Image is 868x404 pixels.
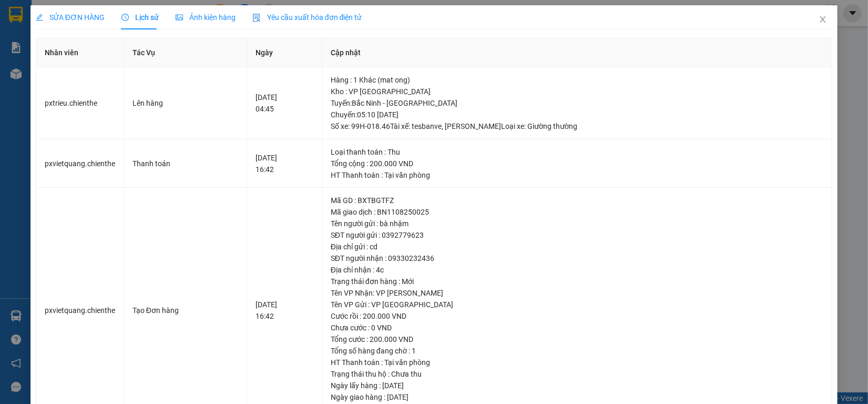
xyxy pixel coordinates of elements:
[121,13,159,22] span: Lịch sử
[331,158,823,169] div: Tổng cộng : 200.000 VND
[256,152,313,175] div: [DATE] 16:42
[256,299,313,322] div: [DATE] 16:42
[124,38,247,67] th: Tác Vụ
[331,241,823,252] div: Địa chỉ gửi : cd
[132,305,238,316] div: Tạo Đơn hàng
[331,322,823,334] div: Chưa cước : 0 VND
[331,74,823,86] div: Hàng : 1 Khác (mat ong)
[247,38,322,67] th: Ngày
[36,38,124,67] th: Nhân viên
[331,169,823,181] div: HT Thanh toán : Tại văn phòng
[331,218,823,229] div: Tên người gửi : bà nhậm
[331,276,823,287] div: Trạng thái đơn hàng : Mới
[331,206,823,218] div: Mã giao dịch : BN1108250025
[331,146,823,158] div: Loại thanh toán : Thu
[121,14,129,21] span: clock-circle
[331,391,823,403] div: Ngày giao hàng : [DATE]
[252,13,362,22] span: Yêu cầu xuất hóa đơn điện tử
[132,158,238,169] div: Thanh toán
[252,14,261,22] img: icon
[331,299,823,310] div: Tên VP Gửi : VP [GEOGRAPHIC_DATA]
[132,97,238,109] div: Lên hàng
[331,380,823,391] div: Ngày lấy hàng : [DATE]
[331,264,823,276] div: Địa chỉ nhận : 4c
[331,334,823,345] div: Tổng cước : 200.000 VND
[331,368,823,380] div: Trạng thái thu hộ : Chưa thu
[331,357,823,368] div: HT Thanh toán : Tại văn phòng
[331,287,823,299] div: Tên VP Nhận: VP [PERSON_NAME]
[331,229,823,241] div: SĐT người gửi : 0392779623
[176,13,236,22] span: Ảnh kiện hàng
[36,139,124,188] td: pxvietquang.chienthe
[256,92,313,115] div: [DATE] 04:45
[36,14,43,21] span: edit
[322,38,832,67] th: Cập nhật
[331,345,823,357] div: Tổng số hàng đang chờ : 1
[331,86,823,97] div: Kho : VP [GEOGRAPHIC_DATA]
[36,13,105,22] span: SỬA ĐƠN HÀNG
[331,310,823,322] div: Cước rồi : 200.000 VND
[331,252,823,264] div: SĐT người nhận : 09330232436
[36,67,124,139] td: pxtrieu.chienthe
[808,5,838,35] button: Close
[331,195,823,206] div: Mã GD : BXTBGTFZ
[331,97,823,132] div: Tuyến : Bắc Ninh - [GEOGRAPHIC_DATA] Chuyến: 05:10 [DATE] Số xe: 99H-018.46 Tài xế: tesbanve, [PE...
[819,15,827,24] span: close
[176,14,183,21] span: picture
